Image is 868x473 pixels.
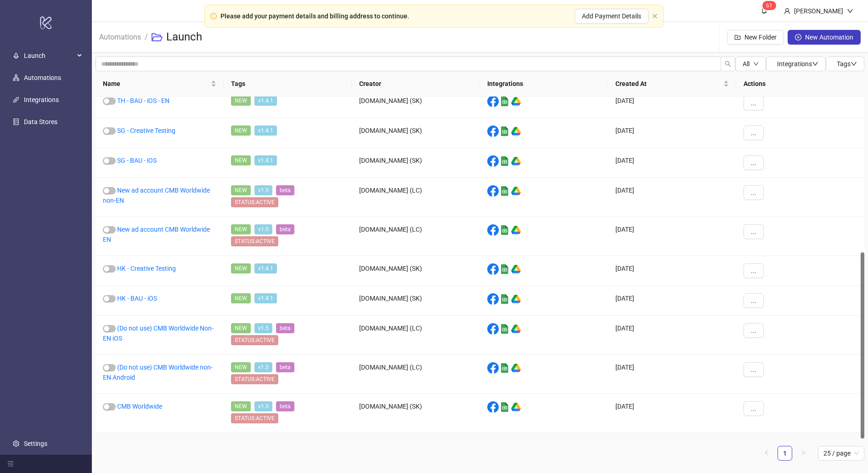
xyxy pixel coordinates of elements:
span: NEW [231,293,251,303]
span: ... [751,267,756,274]
button: ... [744,293,764,308]
span: v1.4.1 [254,293,277,303]
button: left [759,446,774,461]
span: down [812,61,818,67]
div: [DOMAIN_NAME] (SK) [352,88,480,118]
a: Automations [97,31,143,41]
span: ... [751,297,756,304]
a: New ad account CMB Worldwide EN [103,226,210,243]
span: down [753,61,759,67]
div: [DOMAIN_NAME] (LC) [352,217,480,256]
span: v1.4.1 [254,125,277,136]
div: [PERSON_NAME] [790,6,847,16]
div: Page Size [818,446,864,461]
span: 1 [769,2,772,9]
span: beta [276,401,294,411]
span: STATUS:ACTIVE [231,335,278,345]
button: ... [744,263,764,278]
div: [DOMAIN_NAME] (SK) [352,148,480,178]
div: [DOMAIN_NAME] (SK) [352,433,480,463]
span: v1.4.1 [254,96,277,106]
span: 25 / page [823,446,859,460]
div: [DOMAIN_NAME] (LC) [352,178,480,217]
span: v1.5 [254,401,272,411]
li: 1 [778,446,792,461]
span: v1.4.1 [254,155,277,165]
span: ... [751,99,756,107]
span: beta [276,362,294,372]
a: Settings [24,440,47,447]
span: STATUS:ACTIVE [231,374,278,384]
span: exclamation-circle [210,13,217,19]
a: Automations [24,74,61,81]
button: Tagsdown [826,57,864,71]
span: STATUS:ACTIVE [231,197,278,207]
span: ... [751,129,756,137]
button: Add Payment Details [575,9,648,23]
a: SG - Creative Testing [117,127,175,134]
span: Created At [615,79,721,89]
span: ... [751,159,756,166]
a: SG - BAU - iOS [117,157,157,164]
a: Data Stores [24,118,57,125]
div: [DATE] [608,394,736,433]
th: Integrations [480,71,608,97]
div: [DATE] [608,178,736,217]
th: Actions [736,71,864,97]
span: All [743,60,750,68]
button: New Automation [788,30,861,45]
button: ... [744,185,764,200]
span: user [784,8,790,14]
span: Launch [24,46,74,65]
span: v1.5 [254,185,272,195]
button: ... [744,401,764,416]
div: [DOMAIN_NAME] (SK) [352,118,480,148]
span: ... [751,228,756,235]
a: TH - BAU - iOS - EN [117,97,169,104]
span: Integrations [777,60,818,68]
span: Name [103,79,209,89]
button: Alldown [735,57,766,71]
h3: Launch [166,30,202,45]
span: NEW [231,155,251,165]
div: [DOMAIN_NAME] (SK) [352,256,480,286]
span: ... [751,405,756,412]
div: Please add your payment details and billing address to continue. [220,11,409,21]
span: NEW [231,263,251,274]
span: STATUS:ACTIVE [231,413,278,423]
th: Tags [224,71,352,97]
span: ... [751,189,756,196]
span: rocket [13,52,19,59]
th: Name [96,71,224,97]
li: Previous Page [759,446,774,461]
span: NEW [231,224,251,234]
sup: 61 [762,1,776,10]
button: ... [744,224,764,239]
button: New Folder [727,30,784,45]
span: ... [751,327,756,334]
span: STATUS:ACTIVE [231,236,278,246]
button: Integrationsdown [766,57,826,71]
span: left [764,450,769,456]
span: NEW [231,323,251,333]
button: ... [744,323,764,338]
span: folder-add [734,34,741,40]
button: ... [744,155,764,170]
span: NEW [231,125,251,136]
div: [DATE] [608,148,736,178]
button: right [796,446,811,461]
button: ... [744,362,764,377]
span: bell [761,7,767,14]
span: v1.5 [254,323,272,333]
span: menu-fold [7,461,14,467]
a: HK - Creative Testing [117,265,176,272]
div: [DOMAIN_NAME] (SK) [352,286,480,316]
span: down [847,8,853,14]
th: Creator [352,71,480,97]
span: v1.4.1 [254,263,277,274]
div: [DATE] [608,256,736,286]
span: search [725,61,731,67]
div: [DATE] [608,286,736,316]
span: folder-open [152,32,163,43]
span: beta [276,185,294,195]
